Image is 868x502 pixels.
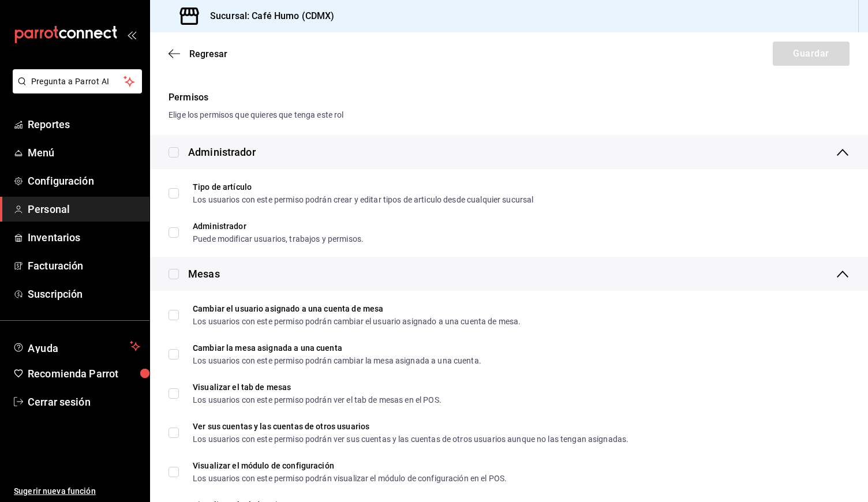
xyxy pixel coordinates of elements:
button: Regresar [169,48,227,59]
span: Inventarios [28,230,140,245]
div: Los usuarios con este permiso podrán visualizar el módulo de configuración en el POS. [193,474,507,482]
div: Permisos [169,91,850,104]
span: Ayuda [28,339,125,353]
div: Ver sus cuentas y las cuentas de otros usuarios [193,422,628,430]
div: Cambiar la mesa asignada a una cuenta [193,344,481,352]
h3: Sucursal: Café Humo (CDMX) [201,9,334,23]
span: Pregunta a Parrot AI [31,76,124,88]
div: Visualizar el tab de mesas [193,383,442,391]
div: Los usuarios con este permiso podrán cambiar el usuario asignado a una cuenta de mesa. [193,317,521,325]
span: Facturación [28,258,140,274]
div: Los usuarios con este permiso podrán ver sus cuentas y las cuentas de otros usuarios aunque no la... [193,435,628,443]
span: Reportes [28,117,140,132]
span: Personal [28,201,140,217]
div: Administrador [193,222,364,230]
span: Sugerir nueva función [14,485,140,497]
div: Los usuarios con este permiso podrán ver el tab de mesas en el POS. [193,396,442,404]
span: Recomienda Parrot [28,366,140,381]
div: Visualizar el módulo de configuración [193,462,507,470]
div: Puede modificar usuarios, trabajos y permisos. [193,235,364,243]
div: Elige los permisos que quieres que tenga este rol [169,109,850,121]
div: Los usuarios con este permiso podrán cambiar la mesa asignada a una cuenta. [193,357,481,365]
div: Administrador [188,144,256,160]
span: Cerrar sesión [28,394,140,410]
span: Menú [28,145,140,160]
div: Tipo de artículo [193,183,533,191]
div: Mesas [188,266,220,282]
div: Cambiar el usuario asignado a una cuenta de mesa [193,305,521,313]
span: Configuración [28,173,140,189]
button: open_drawer_menu [127,30,136,39]
a: Pregunta a Parrot AI [8,84,142,96]
span: Regresar [189,48,227,59]
span: Suscripción [28,286,140,302]
button: Pregunta a Parrot AI [13,69,142,93]
div: Los usuarios con este permiso podrán crear y editar tipos de articulo desde cualquier sucursal [193,196,533,204]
